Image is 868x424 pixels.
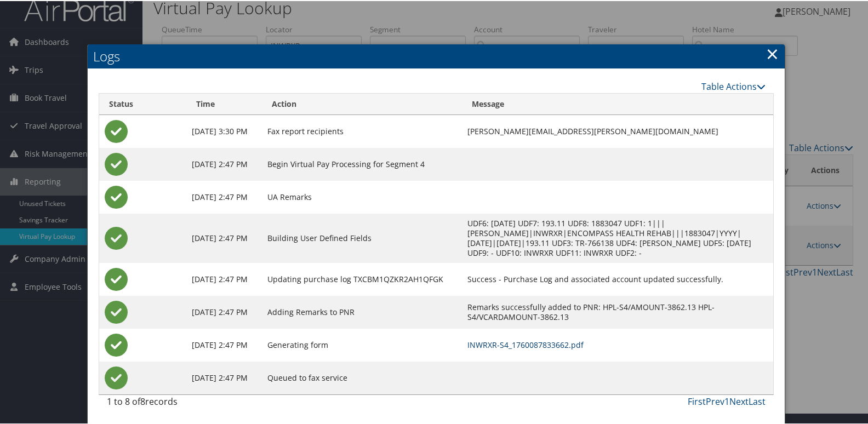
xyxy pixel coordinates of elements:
[140,394,145,406] span: 8
[462,295,773,328] td: Remarks successfully added to PNR: HPL-S4/AMOUNT-3862.13 HPL-S4/VCARDAMOUNT-3862.13
[262,93,461,114] th: Action: activate to sort column ascending
[462,213,773,262] td: UDF6: [DATE] UDF7: 193.11 UDF8: 1883047 UDF1: 1|||[PERSON_NAME]|INWRXR|ENCOMPASS HEALTH REHAB|||1...
[706,394,724,406] a: Prev
[688,394,706,406] a: First
[262,295,461,328] td: Adding Remarks to PNR
[729,394,749,406] a: Next
[262,147,461,180] td: Begin Virtual Pay Processing for Segment 4
[186,360,262,393] td: [DATE] 2:47 PM
[262,328,461,360] td: Generating form
[186,213,262,262] td: [DATE] 2:47 PM
[186,328,262,360] td: [DATE] 2:47 PM
[701,79,766,91] a: Table Actions
[462,93,773,114] th: Message: activate to sort column ascending
[262,180,461,213] td: UA Remarks
[462,262,773,295] td: Success - Purchase Log and associated account updated successfully.
[186,114,262,147] td: [DATE] 3:30 PM
[262,213,461,262] td: Building User Defined Fields
[462,114,773,147] td: [PERSON_NAME][EMAIL_ADDRESS][PERSON_NAME][DOMAIN_NAME]
[262,114,461,147] td: Fax report recipients
[724,394,729,406] a: 1
[186,180,262,213] td: [DATE] 2:47 PM
[186,295,262,328] td: [DATE] 2:47 PM
[99,93,186,114] th: Status: activate to sort column ascending
[186,262,262,295] td: [DATE] 2:47 PM
[749,394,766,406] a: Last
[107,394,259,412] div: 1 to 8 of records
[186,93,262,114] th: Time: activate to sort column ascending
[262,262,461,295] td: Updating purchase log TXCBM1QZKR2AH1QFGK
[186,147,262,180] td: [DATE] 2:47 PM
[766,42,779,64] a: Close
[88,43,785,67] h2: Logs
[467,339,584,349] a: INWRXR-S4_1760087833662.pdf
[262,360,461,393] td: Queued to fax service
